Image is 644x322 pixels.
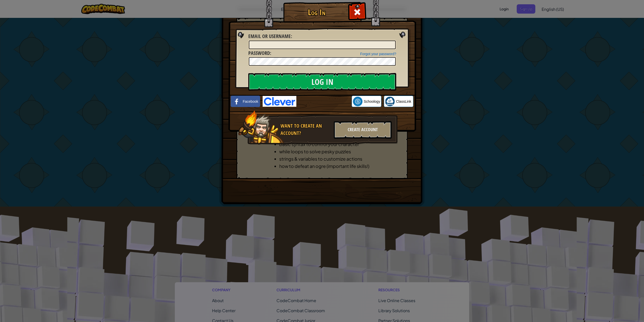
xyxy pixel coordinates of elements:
img: schoology.png [353,97,363,106]
img: facebook_small.png [232,97,242,106]
span: Email or Username [248,33,291,40]
span: Schoology [364,99,380,104]
img: clever-logo-blue.png [263,96,296,107]
a: Forgot your password? [360,52,396,56]
input: Log In [248,73,396,91]
img: classlink-logo-small.png [385,97,395,106]
h1: Log In [285,8,349,17]
span: Password [248,50,270,56]
iframe: Sign in with Google Button [296,96,352,107]
span: ClassLink [396,99,411,104]
label: : [248,50,271,57]
div: Want to create an account? [280,122,331,137]
label: : [248,33,292,40]
div: Create Account [334,121,392,139]
span: Facebook [243,99,258,104]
